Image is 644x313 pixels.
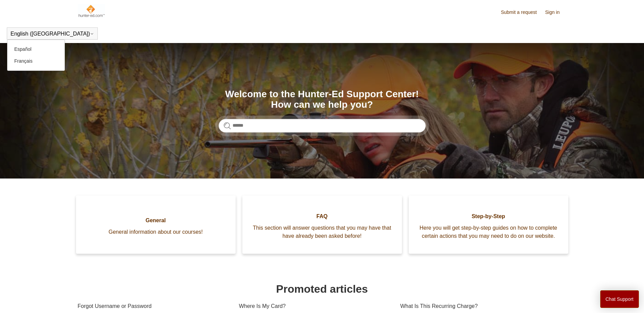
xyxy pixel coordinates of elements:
h1: Welcome to the Hunter-Ed Support Center! How can we help you? [219,89,426,110]
a: Sign in [545,9,567,16]
button: Chat Support [600,290,639,308]
span: This section will answer questions that you may have that have already been asked before! [253,224,392,240]
a: Step-by-Step Here you will get step-by-step guides on how to complete certain actions that you ma... [409,195,568,254]
button: English ([GEOGRAPHIC_DATA]) [11,31,94,37]
h1: Promoted articles [78,281,567,297]
img: Hunter-Ed Help Center home page [78,4,105,18]
a: General General information about our courses! [76,195,236,254]
span: General [86,216,225,225]
span: General information about our courses! [86,228,225,236]
a: Submit a request [501,9,544,16]
input: Search [219,119,426,132]
span: FAQ [253,212,392,221]
span: Here you will get step-by-step guides on how to complete certain actions that you may need to do ... [419,224,558,240]
a: FAQ This section will answer questions that you may have that have already been asked before! [242,195,402,254]
span: Step-by-Step [419,212,558,221]
a: Français [7,55,65,67]
a: Español [7,43,65,55]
